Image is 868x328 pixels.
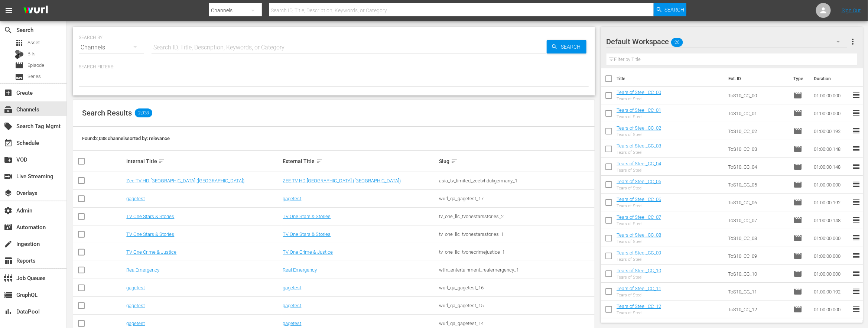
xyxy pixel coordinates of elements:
td: ToS10_CC_07 [725,211,790,229]
div: Default Workspace [607,31,848,52]
div: Tears of Steel [617,186,661,191]
span: Episode [793,144,802,153]
a: gagetest [283,285,302,290]
span: VOD [4,155,13,164]
span: Episode [793,216,802,225]
span: 2,038 [135,108,152,117]
td: 01:00:00.000 [811,87,852,104]
span: more_vert [848,37,857,46]
a: Tears of Steel_CC_06 [617,197,661,202]
a: Tears of Steel_CC_08 [617,232,661,238]
span: Reports [4,256,13,265]
a: Tears of Steel_CC_03 [617,143,661,149]
div: Tears of Steel [617,114,661,119]
span: reorder [852,144,861,153]
td: 01:00:00.148 [811,158,852,176]
span: reorder [852,287,861,296]
span: Episode [793,287,802,296]
a: Sign Out [842,7,861,13]
a: Zee TV HD [GEOGRAPHIC_DATA] ([GEOGRAPHIC_DATA]) [126,178,244,184]
span: Create [4,88,13,97]
span: reorder [852,215,861,224]
div: wurl_qa_gagetest_16 [439,285,594,290]
span: Episode [793,162,802,171]
div: Tears of Steel [617,257,661,262]
th: Title [617,68,724,89]
a: Tears of Steel_CC_04 [617,161,661,166]
span: Automation [4,223,13,232]
td: 01:00:00.192 [811,194,852,211]
td: ToS10_CC_05 [725,176,790,194]
span: menu [4,6,13,15]
span: Job Queues [4,274,13,283]
span: Ingestion [4,240,13,249]
img: ans4CAIJ8jUAAAAAAAAAAAAAAAAAAAAAAAAgQb4GAAAAAAAAAAAAAAAAAAAAAAAAJMjXAAAAAAAAAAAAAAAAAAAAAAAAgAT5G... [18,2,53,19]
span: reorder [852,180,861,189]
a: gagetest [283,303,302,308]
td: 01:00:00.000 [811,301,852,318]
div: Slug [439,157,594,166]
div: Bits [15,50,24,59]
td: 01:00:00.148 [811,211,852,229]
td: ToS10_CC_01 [725,104,790,122]
div: wtfn_entertainment_realemergency_1 [439,267,594,273]
a: Tears of Steel_CC_00 [617,90,661,95]
div: wurl_qa_gagetest_15 [439,303,594,308]
div: Tears of Steel [617,221,661,226]
span: Found 2,038 channels sorted by: relevance [82,136,170,141]
span: reorder [852,108,861,117]
a: Tears of Steel_CC_10 [617,268,661,273]
div: External Title [283,157,437,166]
td: ToS10_CC_02 [725,122,790,140]
a: gagetest [283,321,302,326]
a: TV One Stars & Stories [126,214,174,219]
div: tv_one_llc_tvonestarsstories_2 [439,214,594,219]
span: DataPool [4,307,13,316]
span: Episode [793,180,802,189]
span: Series [27,73,41,80]
span: Bits [27,50,36,58]
td: ToS10_CC_08 [725,229,790,247]
td: 01:00:00.000 [811,176,852,194]
td: ToS10_CC_11 [725,283,790,301]
span: sort [451,158,458,165]
span: reorder [852,305,861,314]
a: gagetest [283,196,302,201]
td: 01:00:00.000 [811,104,852,122]
div: asia_tv_limited_zeetvhdukgermany_1 [439,178,594,184]
span: Episode [793,269,802,278]
div: tv_one_llc_tvonecrimejustice_1 [439,249,594,255]
span: Channels [4,105,13,114]
a: TV One Crime & Justice [283,249,333,255]
a: gagetest [126,303,145,308]
span: reorder [852,233,861,242]
td: 01:00:00.192 [811,283,852,301]
div: Tears of Steel [617,132,661,137]
th: Ext. ID [724,68,789,89]
div: Tears of Steel [617,150,661,155]
button: Search [547,40,586,53]
span: Episode [793,109,802,118]
td: ToS10_CC_06 [725,194,790,211]
span: Asset [15,38,24,47]
span: Search Results [82,108,132,117]
a: Tears of Steel_CC_05 [617,179,661,184]
a: Tears of Steel_CC_01 [617,107,661,113]
div: Tears of Steel [617,275,661,280]
td: 01:00:00.148 [811,140,852,158]
span: Overlays [4,189,13,198]
span: Search [4,26,13,35]
a: Tears of Steel_CC_12 [617,303,661,309]
span: 26 [671,35,683,50]
span: Asset [27,39,40,46]
span: Episode [793,198,802,207]
span: sort [158,158,165,165]
span: Search [665,3,685,16]
td: ToS10_CC_04 [725,158,790,176]
a: gagetest [126,196,145,201]
td: 01:00:00.000 [811,265,852,283]
span: sort [316,158,323,165]
div: Tears of Steel [617,239,661,244]
div: Tears of Steel [617,204,661,208]
span: Series [15,72,24,81]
